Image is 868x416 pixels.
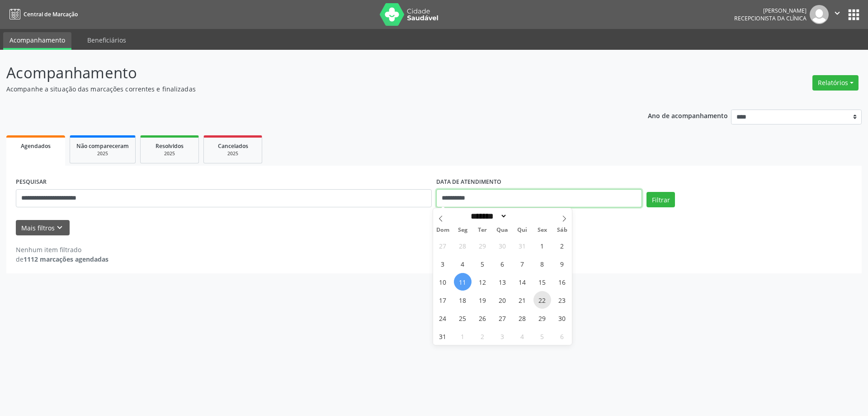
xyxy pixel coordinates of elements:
i: keyboard_arrow_down [55,223,65,233]
span: Agosto 23, 2025 [553,291,571,309]
strong: 1112 marcações agendadas [24,255,108,263]
a: Acompanhamento [3,32,71,50]
span: Agosto 8, 2025 [533,255,551,273]
span: Agosto 10, 2025 [434,273,452,291]
div: 2025 [147,150,192,157]
button: Relatórios [812,75,859,91]
span: Setembro 5, 2025 [533,327,551,345]
span: Agosto 25, 2025 [454,309,472,327]
span: Sex [532,227,552,233]
span: Qua [492,227,512,233]
span: Agosto 18, 2025 [454,291,472,309]
span: Julho 29, 2025 [474,237,491,254]
span: Agosto 1, 2025 [533,237,551,254]
label: PESQUISAR [16,175,47,189]
span: Dom [433,227,453,233]
a: Central de Marcação [6,7,78,22]
span: Agosto 6, 2025 [494,255,511,273]
i:  [832,8,842,18]
span: Agosto 24, 2025 [434,309,452,327]
span: Agosto 20, 2025 [494,291,511,309]
span: Seg [453,227,472,233]
span: Agosto 5, 2025 [474,255,491,273]
span: Resolvidos [156,142,184,150]
div: 2025 [76,150,129,157]
span: Agosto 14, 2025 [514,273,531,291]
span: Sáb [552,227,572,233]
p: Acompanhamento [6,62,605,84]
span: Agosto 9, 2025 [553,255,571,273]
div: [PERSON_NAME] [734,7,807,14]
p: Ano de acompanhamento [648,110,728,121]
span: Setembro 4, 2025 [514,327,531,345]
button: Filtrar [646,192,675,207]
span: Julho 28, 2025 [454,237,472,254]
span: Qui [512,227,532,233]
span: Agosto 30, 2025 [553,309,571,327]
span: Recepcionista da clínica [734,14,807,22]
span: Agosto 21, 2025 [514,291,531,309]
span: Agosto 29, 2025 [533,309,551,327]
span: Agosto 27, 2025 [494,309,511,327]
span: Setembro 6, 2025 [553,327,571,345]
input: Year [507,211,537,221]
span: Agosto 31, 2025 [434,327,452,345]
div: de [16,254,108,264]
span: Agendados [21,142,51,150]
a: Beneficiários [81,32,132,48]
span: Agosto 2, 2025 [553,237,571,254]
span: Julho 31, 2025 [514,237,531,254]
button: apps [846,7,862,23]
p: Acompanhe a situação das marcações correntes e finalizadas [6,84,605,94]
span: Agosto 4, 2025 [454,255,472,273]
div: Nenhum item filtrado [16,245,108,254]
span: Agosto 13, 2025 [494,273,511,291]
button: Mais filtroskeyboard_arrow_down [16,220,70,236]
span: Agosto 26, 2025 [474,309,491,327]
span: Agosto 17, 2025 [434,291,452,309]
span: Central de Marcação [24,10,78,18]
span: Setembro 3, 2025 [494,327,511,345]
span: Agosto 3, 2025 [434,255,452,273]
span: Agosto 22, 2025 [533,291,551,309]
label: DATA DE ATENDIMENTO [436,175,501,189]
span: Agosto 16, 2025 [553,273,571,291]
span: Ter [472,227,492,233]
span: Agosto 19, 2025 [474,291,491,309]
select: Month [468,211,508,221]
span: Agosto 28, 2025 [514,309,531,327]
span: Julho 30, 2025 [494,237,511,254]
span: Agosto 12, 2025 [474,273,491,291]
span: Setembro 1, 2025 [454,327,472,345]
span: Cancelados [218,142,248,150]
button:  [829,5,846,24]
div: 2025 [210,150,255,157]
img: img [810,5,829,24]
span: Agosto 15, 2025 [533,273,551,291]
span: Agosto 11, 2025 [454,273,472,291]
span: Não compareceram [76,142,129,150]
span: Julho 27, 2025 [434,237,452,254]
span: Setembro 2, 2025 [474,327,491,345]
span: Agosto 7, 2025 [514,255,531,273]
